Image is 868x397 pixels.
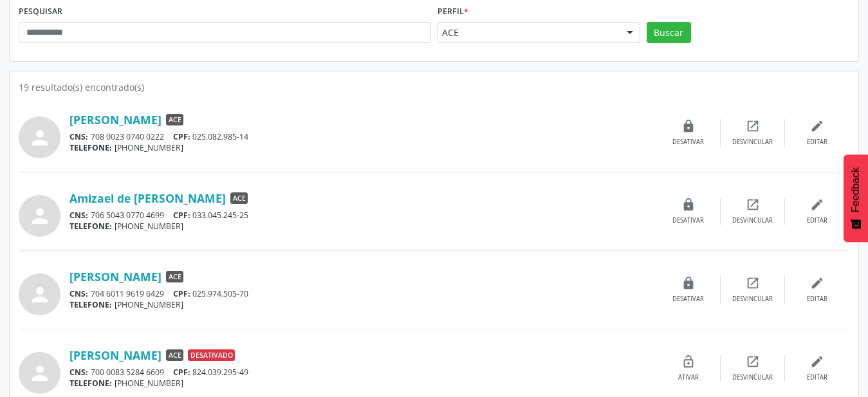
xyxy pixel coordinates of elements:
[69,299,656,310] div: [PHONE_NUMBER]
[19,80,849,94] div: 19 resultado(s) encontrado(s)
[69,131,88,142] span: CNS:
[166,114,183,125] span: ACE
[69,367,656,378] div: 700 0083 5284 6609 824.039.295-49
[69,210,88,221] span: CNS:
[746,198,760,212] i: open_in_new
[732,295,773,304] div: Desvincular
[69,191,226,205] a: Amizael de [PERSON_NAME]
[188,349,235,361] span: Desativado
[844,154,868,242] button: Feedback - Mostrar pesquisa
[672,216,704,225] div: Desativar
[173,210,190,221] span: CPF:
[69,367,88,378] span: CNS:
[69,210,656,221] div: 706 5043 0770 4699 033.045.245-25
[230,192,248,204] span: ACE
[69,142,656,153] div: [PHONE_NUMBER]
[810,276,824,290] i: edit
[69,270,162,284] a: [PERSON_NAME]
[681,355,696,369] i: lock_open
[173,131,190,142] span: CPF:
[69,142,112,153] span: TELEFONE:
[69,113,162,127] a: [PERSON_NAME]
[672,138,704,147] div: Desativar
[69,221,112,232] span: TELEFONE:
[678,373,699,382] div: Ativar
[681,198,696,212] i: lock
[807,373,827,382] div: Editar
[810,198,824,212] i: edit
[69,348,162,362] a: [PERSON_NAME]
[69,288,88,299] span: CNS:
[69,378,656,389] div: [PHONE_NUMBER]
[850,167,862,212] span: Feedback
[810,119,824,133] i: edit
[746,276,760,290] i: open_in_new
[28,205,51,228] i: person
[807,295,827,304] div: Editar
[166,349,183,361] span: ACE
[28,283,51,306] i: person
[810,355,824,369] i: edit
[732,373,773,382] div: Desvincular
[807,138,827,147] div: Editar
[166,271,183,282] span: ACE
[732,216,773,225] div: Desvincular
[173,288,190,299] span: CPF:
[173,367,190,378] span: CPF:
[681,119,696,133] i: lock
[28,126,51,149] i: person
[746,355,760,369] i: open_in_new
[442,26,614,39] span: ACE
[69,378,112,389] span: TELEFONE:
[681,276,696,290] i: lock
[69,131,656,142] div: 708 0023 0740 0222 025.082.985-14
[732,138,773,147] div: Desvincular
[672,295,704,304] div: Desativar
[19,2,62,22] label: PESQUISAR
[69,221,656,232] div: [PHONE_NUMBER]
[69,299,112,310] span: TELEFONE:
[807,216,827,225] div: Editar
[746,119,760,133] i: open_in_new
[69,288,656,299] div: 704 6011 9619 6429 025.974.505-70
[438,2,468,22] label: Perfil
[28,362,51,385] i: person
[647,22,691,44] button: Buscar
